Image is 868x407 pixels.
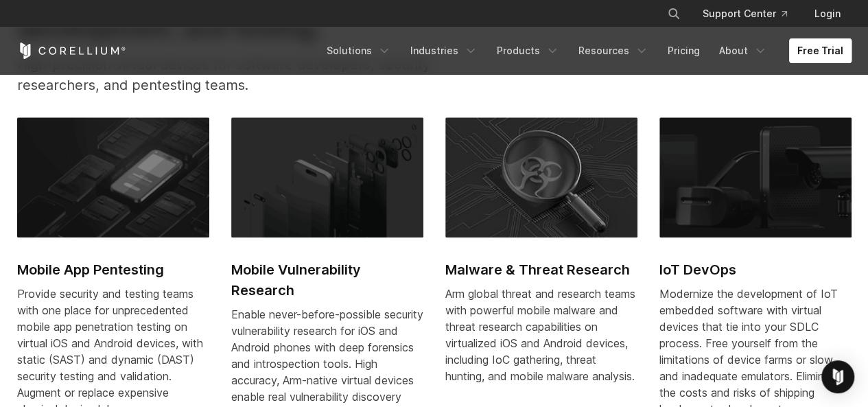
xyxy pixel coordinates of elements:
button: Search [661,1,686,26]
img: IoT DevOps [659,117,852,237]
div: Navigation Menu [318,38,852,63]
div: Arm global threat and research teams with powerful mobile malware and threat research capabilitie... [445,286,637,384]
p: High-precision virtual devices for software developers, security researchers, and pentesting teams. [17,54,485,95]
a: Products [489,38,567,63]
a: Pricing [659,38,708,63]
a: Corellium Home [17,43,126,59]
a: Free Trial [789,38,852,63]
h2: Malware & Threat Research [445,259,637,280]
img: Malware & Threat Research [445,117,637,237]
a: Support Center [692,1,798,26]
img: Mobile App Pentesting [17,117,209,237]
div: Navigation Menu [650,1,852,26]
h2: Mobile Vulnerability Research [231,259,423,301]
a: Resources [570,38,657,63]
a: About [711,38,775,63]
h2: IoT DevOps [659,259,852,280]
img: Mobile Vulnerability Research [231,117,423,237]
a: Industries [402,38,486,63]
a: Solutions [318,38,399,63]
a: Login [804,1,852,26]
div: Open Intercom Messenger [821,360,854,393]
a: Malware & Threat Research Malware & Threat Research Arm global threat and research teams with pow... [445,117,637,400]
h2: Mobile App Pentesting [17,259,209,280]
